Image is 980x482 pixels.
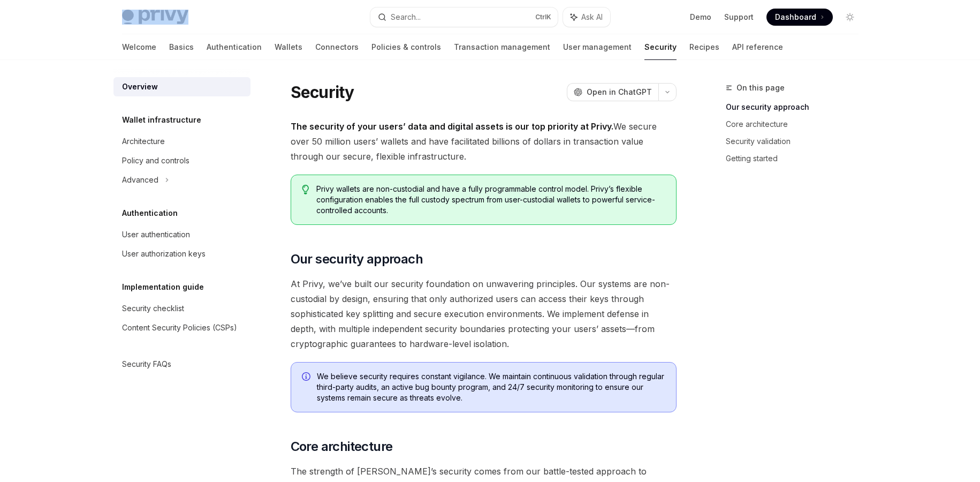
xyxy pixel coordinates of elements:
[291,276,677,351] span: At Privy, we’ve built our security foundation on unwavering principles. Our systems are non-custo...
[724,12,754,22] a: Support
[122,34,156,60] a: Welcome
[122,281,204,293] h5: Implementation guide
[291,119,677,164] span: We secure over 50 million users’ wallets and have facilitated billions of dollars in transaction ...
[113,318,250,337] a: Content Security Policies (CSPs)
[302,185,309,194] svg: Tip
[122,80,158,93] div: Overview
[302,372,313,383] svg: Info
[122,154,189,167] div: Policy and controls
[122,135,165,148] div: Architecture
[689,34,719,60] a: Recipes
[454,34,550,60] a: Transaction management
[122,174,158,186] div: Advanced
[113,132,250,151] a: Architecture
[317,371,665,403] span: We believe security requires constant vigilance. We maintain continuous validation through regula...
[581,12,603,22] span: Ask AI
[291,438,393,455] span: Core architecture
[122,247,206,260] div: User authorization keys
[732,34,783,60] a: API reference
[113,355,250,374] a: Security FAQs
[736,81,785,94] span: On this page
[371,34,441,60] a: Policies & controls
[275,34,302,60] a: Wallets
[207,34,262,60] a: Authentication
[291,82,354,102] h1: Security
[122,358,171,371] div: Security FAQs
[113,77,250,96] a: Overview
[535,13,551,21] span: Ctrl K
[316,184,665,216] span: Privy wallets are non-custodial and have a fully programmable control model. Privy’s flexible con...
[122,228,190,241] div: User authentication
[169,34,194,60] a: Basics
[122,321,237,334] div: Content Security Policies (CSPs)
[690,12,711,22] a: Demo
[391,11,421,24] div: Search...
[370,7,558,27] button: Search...CtrlK
[315,34,359,60] a: Connectors
[122,302,184,315] div: Security checklist
[122,10,188,25] img: light logo
[726,133,867,150] a: Security validation
[841,9,859,26] button: Toggle dark mode
[587,87,652,97] span: Open in ChatGPT
[113,225,250,244] a: User authentication
[291,251,423,268] span: Our security approach
[766,9,833,26] a: Dashboard
[726,99,867,116] a: Our security approach
[563,7,610,27] button: Ask AI
[291,121,613,132] strong: The security of your users’ data and digital assets is our top priority at Privy.
[113,299,250,318] a: Security checklist
[122,114,201,126] h5: Wallet infrastructure
[122,207,178,220] h5: Authentication
[726,150,867,167] a: Getting started
[563,34,632,60] a: User management
[775,12,816,22] span: Dashboard
[113,244,250,263] a: User authorization keys
[644,34,677,60] a: Security
[113,151,250,170] a: Policy and controls
[567,83,658,101] button: Open in ChatGPT
[726,116,867,133] a: Core architecture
